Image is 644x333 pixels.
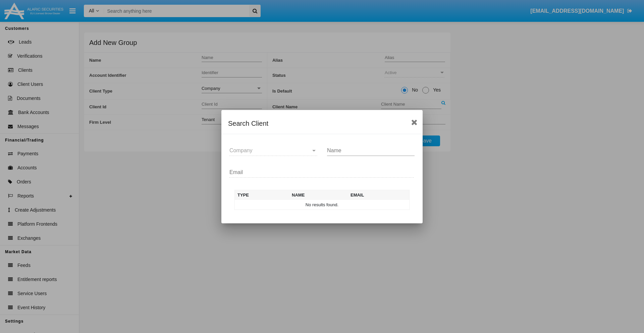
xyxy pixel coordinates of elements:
span: Company [229,148,252,153]
th: Type [235,190,289,200]
div: Search Client [228,118,416,129]
th: Email [348,190,410,200]
th: Name [289,190,348,200]
td: No results found. [235,200,410,210]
